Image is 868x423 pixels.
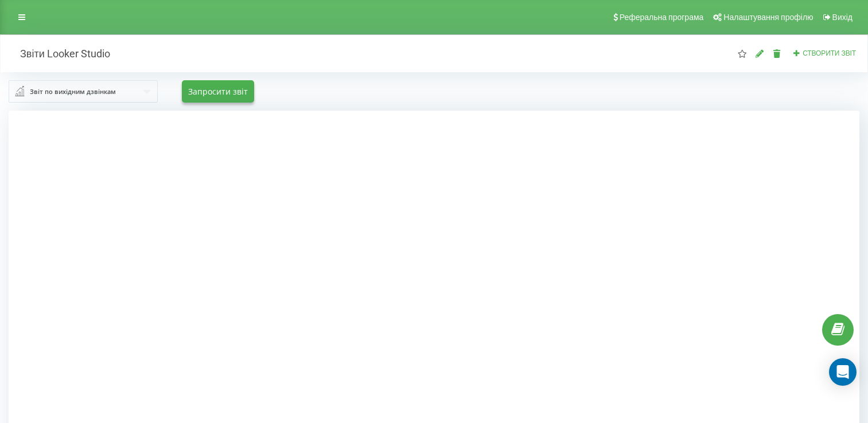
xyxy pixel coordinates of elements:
i: Цей звіт буде завантажений першим при відкритті "Звіти Looker Studio". Ви можете призначити будь-... [737,49,747,57]
i: Редагувати звіт [755,49,765,57]
span: Вихід [832,13,853,22]
span: Реферальна програма [620,13,704,22]
div: Відкрийте Intercom Messenger [829,358,857,386]
div: Звіт по вихідним дзвінкам [30,85,116,98]
span: Створити звіт [803,49,856,57]
i: Створити звіт [793,49,801,56]
button: Запросити звіт [182,80,254,103]
i: Видалити звіт [772,49,782,57]
h2: Звіти Looker Studio [9,47,110,60]
button: Створити звіт [789,49,859,58]
span: Налаштування профілю [723,13,813,22]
